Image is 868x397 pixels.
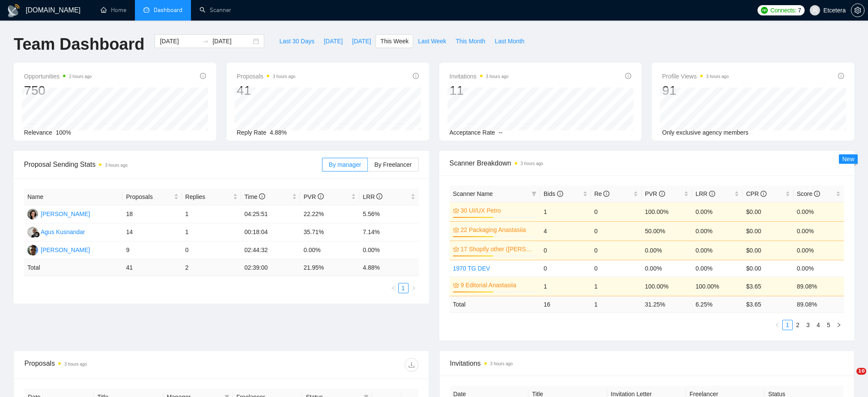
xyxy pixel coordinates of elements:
td: 100.00% [692,277,743,296]
div: Proposals [24,358,221,372]
span: This Week [380,36,409,46]
span: LRR [363,193,382,200]
img: logo [7,4,21,18]
td: 0 [591,221,641,241]
td: 1 [540,277,591,296]
li: 1 [782,320,793,330]
td: 18 [122,205,182,223]
td: 0 [182,241,241,259]
td: 0 [591,202,641,221]
a: AP[PERSON_NAME] [27,246,90,253]
span: crown [453,208,459,214]
span: filter [531,191,537,196]
td: $0.00 [743,241,793,260]
td: 7.14% [359,223,418,241]
td: 0.00% [793,202,844,221]
span: [DATE] [324,36,343,46]
span: Connects: [770,6,796,15]
a: homeHome [101,6,126,14]
div: 750 [24,82,92,99]
td: 02:39:00 [241,259,300,276]
td: 31.25 % [641,296,692,313]
span: info-circle [557,191,563,197]
a: 1 [399,283,408,293]
td: 04:25:51 [241,205,300,223]
button: setting [851,3,865,17]
td: 0 [591,260,641,277]
td: 41 [122,259,182,276]
span: info-circle [200,73,206,79]
td: 14 [122,223,182,241]
span: Profile Views [662,71,729,81]
img: TT [27,209,38,220]
span: Invitations [450,71,509,81]
span: info-circle [709,191,715,197]
button: [DATE] [347,34,376,48]
td: 16 [540,296,591,313]
span: user [812,7,818,13]
span: crown [453,246,459,252]
div: 41 [237,82,295,99]
iframe: Intercom live chat [839,368,859,388]
span: dashboard [143,7,149,13]
td: 0.00% [692,241,743,260]
td: 1 [540,202,591,221]
td: 0.00% [793,241,844,260]
span: Scanner Name [453,190,493,197]
td: 89.08% [793,277,844,296]
span: info-circle [376,193,382,199]
span: Only exclusive agency members [662,129,749,136]
span: 4.88% [270,129,287,136]
span: swap-right [202,38,209,45]
a: 22 Packaging Anastasiia [461,225,535,235]
time: 3 hours ago [490,361,513,366]
li: 1 [398,283,409,293]
span: info-circle [761,191,767,197]
span: crown [453,282,459,288]
button: right [409,283,419,293]
td: 00:18:04 [241,223,300,241]
button: Last Week [413,34,451,48]
span: info-circle [413,73,419,79]
a: 4 [814,320,823,330]
td: 0.00% [300,241,359,259]
span: Re [594,190,610,197]
img: upwork-logo.png [761,7,768,14]
td: 21.95 % [300,259,359,276]
td: 0.00% [359,241,418,259]
img: gigradar-bm.png [34,232,40,238]
span: to [202,38,209,45]
time: 3 hours ago [521,161,543,166]
td: 6.25 % [692,296,743,313]
li: 5 [823,320,834,330]
span: Score [797,190,820,197]
span: Replies [185,192,231,202]
td: 4.88 % [359,259,418,276]
span: info-circle [259,193,265,199]
a: 9 Editorial Anastasiia [461,280,535,290]
th: Name [24,189,122,205]
span: download [405,361,418,368]
td: 100.00% [641,277,692,296]
td: $0.00 [743,221,793,241]
td: 0.00% [692,202,743,221]
span: Dashboard [154,6,182,14]
span: right [836,322,841,328]
a: AKAgus Kusnandar [27,228,85,235]
h1: Team Dashboard [14,34,144,54]
a: setting [851,7,865,14]
span: Proposal Sending Stats [24,159,322,170]
span: By Freelancer [374,161,412,168]
time: 3 hours ago [105,163,128,168]
span: Opportunities [24,71,92,81]
input: End date [212,36,251,46]
span: Scanner Breakdown [450,158,844,168]
img: AP [27,245,38,256]
button: This Week [376,34,413,48]
span: Invitations [450,358,844,369]
span: Bids [543,190,563,197]
td: 0.00% [692,260,743,277]
td: 0.00% [641,260,692,277]
td: 50.00% [641,221,692,241]
time: 3 hours ago [64,362,87,367]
